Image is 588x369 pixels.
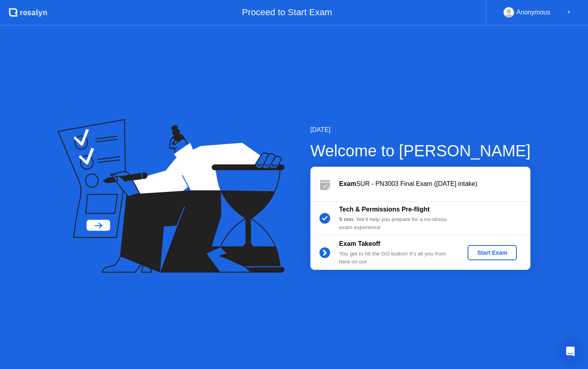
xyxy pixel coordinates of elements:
[310,139,531,163] div: Welcome to [PERSON_NAME]
[561,342,580,361] div: Open Intercom Messenger
[516,7,550,18] div: Anonymous
[339,206,430,213] b: Tech & Permissions Pre-flight
[339,240,380,247] b: Exam Takeoff
[471,249,514,256] div: Start Exam
[468,245,517,260] button: Start Exam
[310,125,531,135] div: [DATE]
[339,216,354,222] b: 5 min
[339,215,454,232] div: : We’ll help you prepare for a no-stress exam experience
[339,250,454,266] div: You get to hit the GO button! It’s all you from here on out
[339,179,530,189] div: SUR - PN3003 Final Exam ([DATE] intake)
[567,7,571,18] div: ▼
[339,180,356,187] b: Exam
